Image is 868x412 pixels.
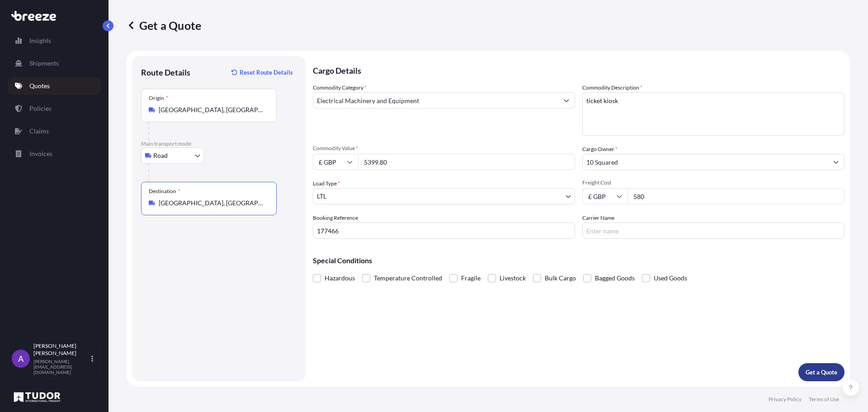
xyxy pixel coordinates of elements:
button: Select transport [141,147,204,164]
span: Fragile [461,271,481,285]
p: Special Conditions [313,257,844,264]
p: Shipments [29,59,59,68]
p: Cargo Details [313,56,844,83]
label: Cargo Owner [582,145,618,154]
div: Origin [149,95,168,102]
p: Policies [29,104,52,113]
span: Load Type [313,179,340,188]
span: Temperature Controlled [374,271,442,285]
p: Get a Quote [127,18,201,33]
button: Show suggestions [558,92,575,109]
p: Reset Route Details [240,68,293,77]
button: Show suggestions [828,154,844,170]
p: [PERSON_NAME][EMAIL_ADDRESS][DOMAIN_NAME] [33,359,90,375]
button: Get a Quote [798,363,844,381]
a: Insights [8,32,101,50]
input: Select a commodity type [313,92,558,109]
p: Get a Quote [806,368,837,377]
input: Full name [583,154,828,170]
p: Main transport mode [141,140,297,147]
a: Privacy Policy [769,396,802,403]
input: Enter amount [627,188,844,204]
label: Commodity Category [313,83,367,92]
span: A [18,354,24,363]
p: Claims [29,127,49,136]
span: Bagged Goods [595,271,635,285]
a: Invoices [8,145,101,163]
img: organization-logo [11,390,63,404]
span: Hazardous [325,271,355,285]
p: Route Details [141,67,190,78]
span: Used Goods [654,271,687,285]
label: Carrier Name [582,213,614,223]
span: Livestock [500,271,526,285]
a: Shipments [8,54,101,72]
p: [PERSON_NAME] [PERSON_NAME] [33,342,90,357]
span: Road [153,151,168,160]
a: Quotes [8,77,101,95]
label: Booking Reference [313,213,358,223]
input: Your internal reference [313,223,575,239]
a: Policies [8,99,101,118]
button: Reset Route Details [227,65,297,80]
input: Origin [159,105,265,114]
button: LTL [313,188,575,204]
input: Enter name [582,223,844,239]
span: LTL [317,192,326,201]
div: Destination [149,188,180,195]
input: Destination [159,199,265,208]
a: Claims [8,122,101,140]
input: Type amount [358,154,575,170]
p: Quotes [29,81,50,90]
span: Freight Cost [582,179,844,186]
p: Invoices [29,149,52,158]
span: Commodity Value [313,145,575,152]
label: Commodity Description [582,83,642,92]
a: Terms of Use [809,396,839,403]
p: Insights [29,36,51,45]
span: Bulk Cargo [545,271,576,285]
